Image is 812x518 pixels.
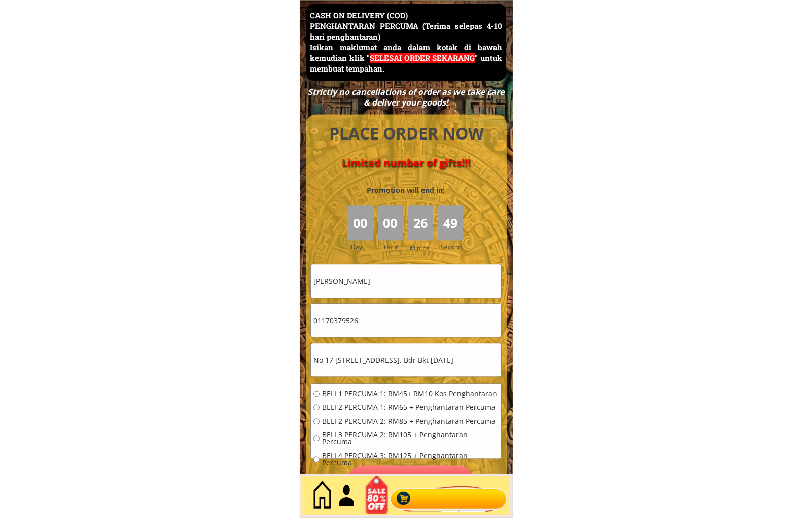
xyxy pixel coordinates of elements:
[384,242,405,252] h3: Hour
[311,343,501,376] input: Alamat
[317,157,495,169] h4: Limited number of gifts!!!
[317,122,495,145] h4: PLACE ORDER NOW
[322,418,499,425] span: BELI 2 PERCUMA 2: RM85 + Penghantaran Percuma
[322,431,499,445] span: BELI 3 PERCUMA 2: RM105 + Penghantaran Percuma
[322,404,499,411] span: BELI 2 PERCUMA 1: RM65 + Penghantaran Percuma
[322,390,499,397] span: BELI 1 PERCUMA 1: RM45+ RM10 Kos Penghantaran
[348,185,463,196] h3: Promotion will end in:
[410,243,432,253] h3: Minute
[311,264,501,297] input: Nama
[310,10,502,74] h3: CASH ON DELIVERY (COD) PENGHANTARAN PERCUMA (Terima selepas 4-10 hari penghantaran) Isikan maklum...
[441,242,466,252] h3: Second
[351,242,376,252] h3: Day
[370,53,475,63] span: SELESAI ORDER SEKARANG
[347,465,474,499] p: Pesan sekarang
[304,87,507,108] div: Strictly no cancellations of order as we take care & deliver your goods!
[311,304,501,337] input: Telefon
[322,452,499,466] span: BELI 4 PERCUMA 3: RM125 + Penghantaran Percuma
